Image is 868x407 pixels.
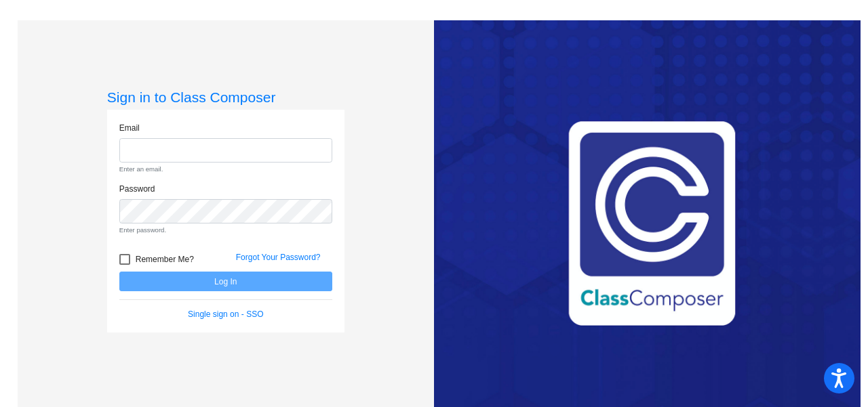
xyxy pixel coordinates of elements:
[107,89,344,106] h3: Sign in to Class Composer
[236,253,321,262] a: Forgot Your Password?
[119,272,332,291] button: Log In
[119,122,140,134] label: Email
[188,309,263,319] a: Single sign on - SSO
[119,183,155,195] label: Password
[119,226,332,235] small: Enter password.
[119,165,332,174] small: Enter an email.
[136,251,194,267] span: Remember Me?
